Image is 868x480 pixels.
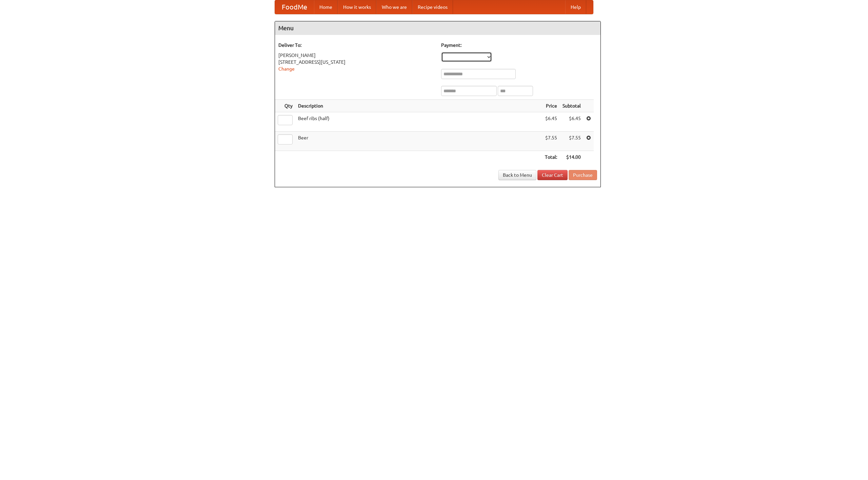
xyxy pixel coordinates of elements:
[542,112,560,132] td: $6.45
[278,52,434,59] div: [PERSON_NAME]
[295,100,542,112] th: Description
[278,59,434,65] div: [STREET_ADDRESS][US_STATE]
[295,112,542,132] td: Beef ribs (half)
[569,170,597,180] button: Purchase
[275,100,295,112] th: Qty
[441,42,597,49] h5: Payment:
[314,0,338,14] a: Home
[565,0,586,14] a: Help
[278,66,295,72] a: Change
[498,170,536,180] a: Back to Menu
[412,0,453,14] a: Recipe videos
[275,0,314,14] a: FoodMe
[542,151,560,164] th: Total:
[542,100,560,112] th: Price
[537,170,568,180] a: Clear Cart
[542,132,560,151] td: $7.55
[376,0,412,14] a: Who we are
[338,0,376,14] a: How it works
[560,112,584,132] td: $6.45
[278,42,434,49] h5: Deliver To:
[560,132,584,151] td: $7.55
[275,21,600,35] h4: Menu
[560,151,584,164] th: $14.00
[295,132,542,151] td: Beer
[560,100,584,112] th: Subtotal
